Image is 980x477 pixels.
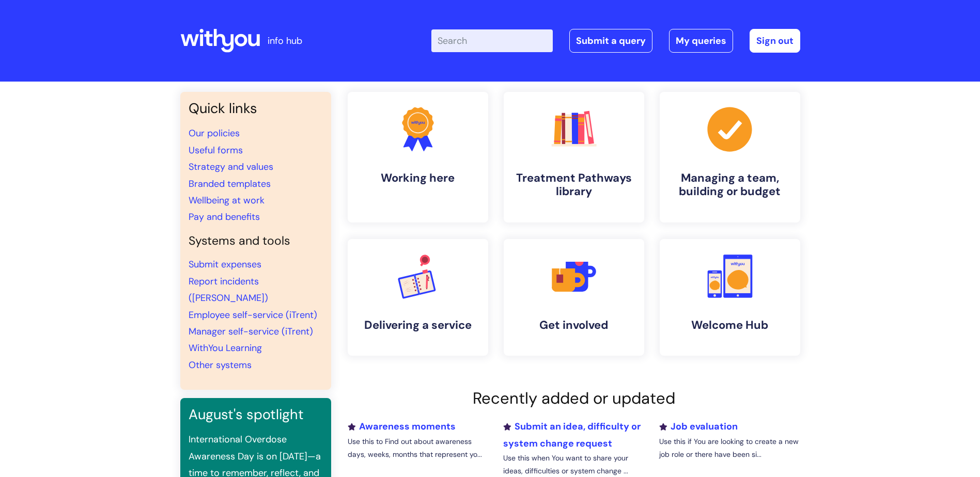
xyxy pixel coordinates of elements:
[431,29,553,52] input: Search
[659,420,738,433] a: Job evaluation
[348,92,488,222] a: Working here
[348,389,800,408] h2: Recently added or updated
[189,100,323,117] h3: Quick links
[512,319,636,332] h4: Get involved
[512,171,636,199] h4: Treatment Pathways library
[660,92,800,222] a: Managing a team, building or budget
[504,239,644,356] a: Get involved
[750,29,800,53] a: Sign out
[569,29,652,53] a: Submit a query
[189,342,262,354] a: WithYou Learning
[504,92,644,222] a: Treatment Pathways library
[189,325,313,338] a: Manager self-service (iTrent)
[189,258,261,271] a: Submit expenses
[189,309,317,321] a: Employee self-service (iTrent)
[189,211,260,223] a: Pay and benefits
[668,171,792,199] h4: Managing a team, building or budget
[268,33,302,49] p: info hub
[189,144,243,156] a: Useful forms
[669,29,733,53] a: My queries
[189,406,323,423] h3: August's spotlight
[356,319,480,332] h4: Delivering a service
[189,194,265,206] a: Wellbeing at work
[348,239,488,356] a: Delivering a service
[189,359,252,371] a: Other systems
[189,275,268,304] a: Report incidents ([PERSON_NAME])
[668,319,792,332] h4: Welcome Hub
[503,420,641,449] a: Submit an idea, difficulty or system change request
[431,29,800,53] div: | -
[660,239,800,356] a: Welcome Hub
[189,161,273,173] a: Strategy and values
[356,171,480,185] h4: Working here
[189,178,271,190] a: Branded templates
[348,435,488,461] p: Use this to Find out about awareness days, weeks, months that represent yo...
[189,127,240,139] a: Our policies
[189,234,323,248] h4: Systems and tools
[348,420,456,433] a: Awareness moments
[659,435,800,461] p: Use this if You are looking to create a new job role or there have been si...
